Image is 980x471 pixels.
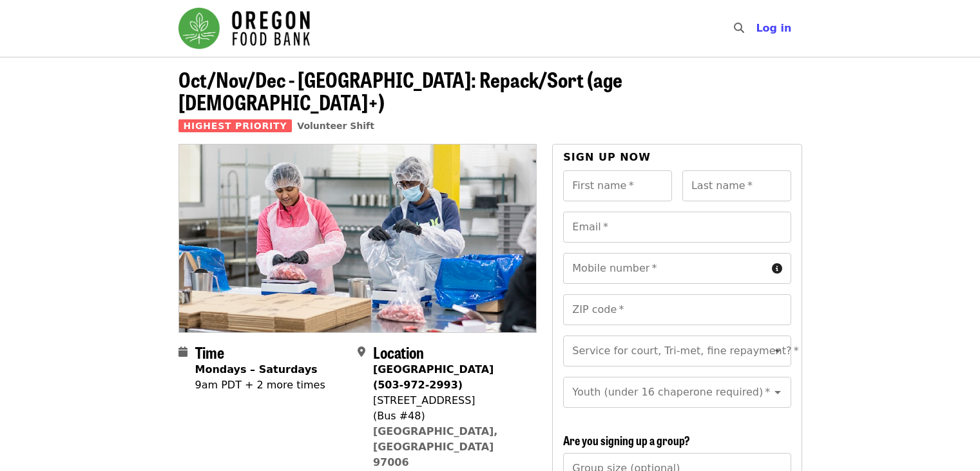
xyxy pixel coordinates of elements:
[195,363,318,376] strong: Mondays – Saturdays
[769,383,787,401] button: Open
[563,432,690,448] span: Are you signing up a group?
[178,346,187,358] i: calendar icon
[373,425,498,468] a: [GEOGRAPHIC_DATA], [GEOGRAPHIC_DATA] 97006
[373,408,526,424] div: (Bus #48)
[373,393,526,408] div: [STREET_ADDRESS]
[297,121,374,131] a: Volunteer Shift
[563,212,791,243] input: Email
[195,377,325,393] div: 9am PDT + 2 more times
[734,22,744,34] i: search icon
[772,263,782,275] i: circle-info icon
[373,341,424,363] span: Location
[563,151,651,163] span: Sign up now
[563,170,672,201] input: First name
[769,342,787,360] button: Open
[178,119,293,132] span: Highest Priority
[178,8,310,49] img: Oregon Food Bank - Home
[745,15,802,41] button: Log in
[178,64,622,117] span: Oct/Nov/Dec - [GEOGRAPHIC_DATA]: Repack/Sort (age [DEMOGRAPHIC_DATA]+)
[373,363,494,391] strong: [GEOGRAPHIC_DATA] (503-972-2993)
[358,346,365,358] i: map-marker-alt icon
[752,13,762,44] input: Search
[563,294,791,325] input: ZIP code
[195,341,224,363] span: Time
[179,145,537,332] img: Oct/Nov/Dec - Beaverton: Repack/Sort (age 10+) organized by Oregon Food Bank
[756,22,791,34] span: Log in
[682,170,791,201] input: Last name
[563,253,766,284] input: Mobile number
